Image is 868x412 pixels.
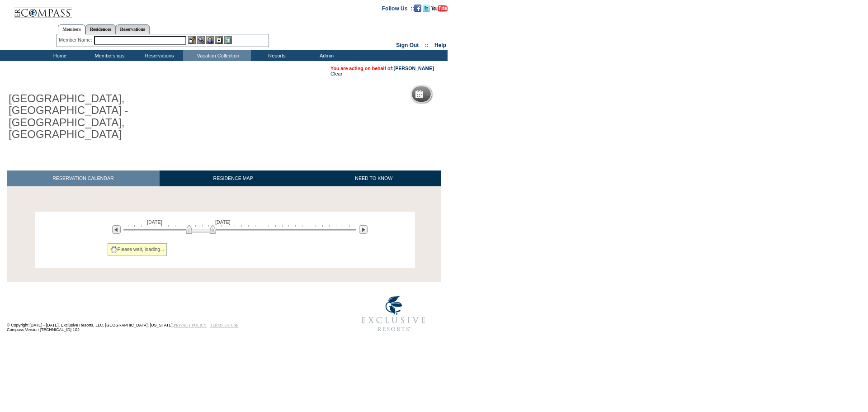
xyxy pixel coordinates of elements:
[382,5,414,12] td: Follow Us ::
[431,5,448,10] a: Subscribe to our YouTube Channel
[210,323,239,327] a: TERMS OF USE
[396,42,419,48] a: Sign Out
[84,50,133,61] td: Memberships
[434,42,446,48] a: Help
[160,170,307,186] a: RESIDENCE MAP
[425,42,429,48] span: ::
[112,225,121,234] img: Previous
[183,50,251,61] td: Vacation Collection
[215,36,223,44] img: Reservations
[353,291,434,336] img: Exclusive Resorts
[307,170,441,186] a: NEED TO KNOW
[85,24,116,34] a: Residences
[116,24,150,34] a: Reservations
[414,5,421,10] a: Become our fan on Facebook
[330,71,342,76] a: Clear
[206,36,214,44] img: Impersonate
[359,225,368,234] img: Next
[224,36,232,44] img: b_calculator.gif
[59,36,94,44] div: Member Name:
[427,91,496,97] h5: Reservation Calendar
[394,66,434,71] a: [PERSON_NAME]
[431,5,448,12] img: Subscribe to our YouTube Channel
[215,219,231,225] span: [DATE]
[301,50,350,61] td: Admin
[423,5,430,10] a: Follow us on Twitter
[34,50,84,61] td: Home
[330,66,434,71] span: You are acting on behalf of:
[133,50,183,61] td: Reservations
[188,36,196,44] img: b_edit.gif
[58,24,85,34] a: Members
[174,323,207,327] a: PRIVACY POLICY
[251,50,301,61] td: Reports
[110,246,118,253] img: spinner2.gif
[423,5,430,12] img: Follow us on Twitter
[197,36,205,44] img: View
[108,243,167,256] div: Please wait, loading...
[7,292,323,336] td: © Copyright [DATE] - [DATE]. Exclusive Resorts, LLC. [GEOGRAPHIC_DATA], [US_STATE]. Compass Versi...
[414,5,421,12] img: Become our fan on Facebook
[7,170,160,186] a: RESERVATION CALENDAR
[7,91,209,142] h1: [GEOGRAPHIC_DATA], [GEOGRAPHIC_DATA] - [GEOGRAPHIC_DATA], [GEOGRAPHIC_DATA]
[147,219,162,225] span: [DATE]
